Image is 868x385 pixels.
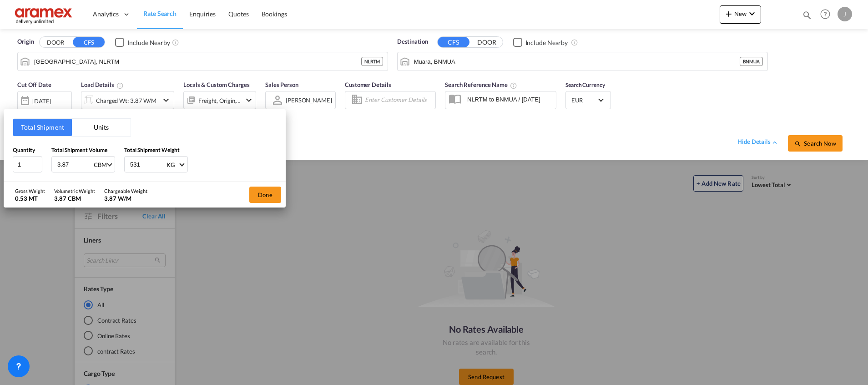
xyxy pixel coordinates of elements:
[56,157,93,172] input: Enter volume
[104,187,147,194] div: Chargeable Weight
[54,194,95,203] div: 3.87 CBM
[13,147,35,153] span: Quantity
[72,119,131,136] button: Units
[51,147,107,153] span: Total Shipment Volume
[13,156,42,172] input: Qty
[167,161,175,168] div: KG
[94,161,107,168] div: CBM
[54,187,95,194] div: Volumetric Weight
[124,147,180,153] span: Total Shipment Weight
[104,194,147,203] div: 3.87 W/M
[129,157,166,172] input: Enter weight
[15,194,45,203] div: 0.53 MT
[15,187,45,194] div: Gross Weight
[13,119,72,136] button: Total Shipment
[249,187,281,203] button: Done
